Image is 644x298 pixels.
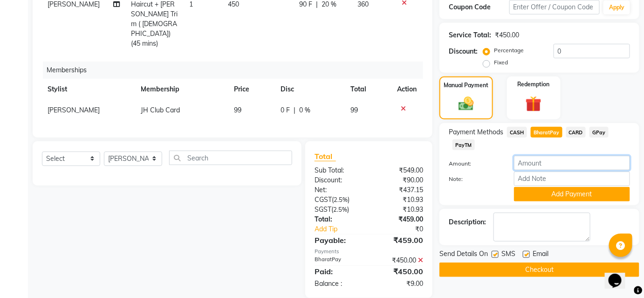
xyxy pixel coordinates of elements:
[369,215,430,224] div: ₹459.00
[442,175,507,183] label: Note:
[169,151,292,165] input: Search
[507,127,527,138] span: CASH
[308,175,369,185] div: Discount:
[350,106,358,114] span: 99
[533,249,548,261] span: Email
[514,187,630,201] button: Add Payment
[444,81,488,90] label: Manual Payment
[299,105,310,115] span: 0 %
[43,62,430,79] div: Memberships
[308,279,369,289] div: Balance :
[454,95,479,113] img: _cash.svg
[449,30,491,40] div: Service Total:
[589,127,609,138] span: GPay
[369,175,430,185] div: ₹90.00
[531,127,562,138] span: BharatPay
[605,261,635,289] iframe: chat widget
[369,266,430,277] div: ₹450.00
[439,263,639,277] button: Checkout
[42,79,135,100] th: Stylist
[494,46,524,55] label: Percentage
[308,205,369,215] div: ( )
[369,279,430,289] div: ₹9.00
[369,195,430,205] div: ₹10.93
[369,166,430,175] div: ₹549.00
[228,79,275,100] th: Price
[315,152,336,161] span: Total
[452,139,475,150] span: PayTM
[449,47,478,56] div: Discount:
[369,185,430,195] div: ₹437.15
[391,79,423,100] th: Action
[442,159,507,168] label: Amount:
[275,79,345,100] th: Disc
[379,224,430,234] div: ₹0
[281,105,290,115] span: 0 F
[369,235,430,246] div: ₹459.00
[315,205,331,214] span: SGST
[308,256,369,265] div: BharatPay
[308,195,369,205] div: ( )
[334,196,348,203] span: 2.5%
[308,235,369,246] div: Payable:
[566,127,586,138] span: CARD
[315,248,423,256] div: Payments
[449,2,509,12] div: Coupon Code
[449,217,486,227] div: Description:
[333,206,347,213] span: 2.5%
[514,156,630,170] input: Amount
[369,205,430,215] div: ₹10.93
[501,249,515,261] span: SMS
[308,185,369,195] div: Net:
[308,266,369,277] div: Paid:
[494,58,508,67] label: Fixed
[439,249,488,261] span: Send Details On
[308,215,369,224] div: Total:
[141,106,180,114] span: JH Club Card
[521,94,547,114] img: _gift.svg
[345,79,391,100] th: Total
[135,79,228,100] th: Membership
[294,105,295,115] span: |
[449,127,503,137] span: Payment Methods
[234,106,241,114] span: 99
[48,106,100,114] span: [PERSON_NAME]
[518,80,550,89] label: Redemption
[495,30,519,40] div: ₹450.00
[603,0,630,14] button: Apply
[369,256,430,265] div: ₹450.00
[315,195,332,204] span: CGST
[308,224,379,234] a: Add Tip
[308,166,369,175] div: Sub Total:
[514,172,630,186] input: Add Note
